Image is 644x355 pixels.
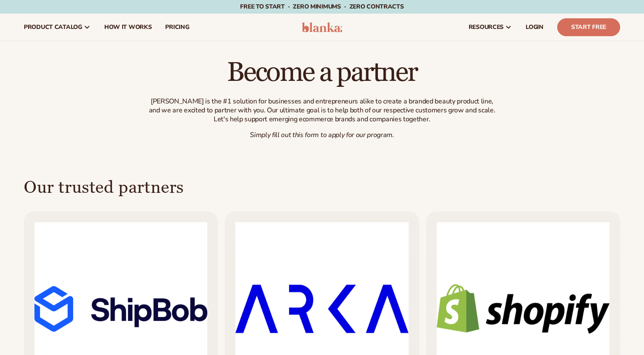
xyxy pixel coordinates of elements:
[24,177,184,199] h2: Our trusted partners
[24,24,82,31] span: product catalog
[146,97,499,123] p: [PERSON_NAME] is the #1 solution for businesses and entrepreneurs alike to create a branded beaut...
[526,24,544,31] span: LOGIN
[146,58,499,87] h1: Become a partner
[240,3,404,11] span: Free to start · ZERO minimums · ZERO contracts
[557,18,620,36] a: Start Free
[97,14,159,41] a: How It Works
[250,130,394,140] em: Simply fill out this form to apply for our program.
[17,14,97,41] a: product catalog
[462,14,519,41] a: resources
[302,22,342,32] img: logo
[519,14,550,41] a: LOGIN
[165,24,189,31] span: pricing
[158,14,196,41] a: pricing
[104,24,152,31] span: How It Works
[469,24,504,31] span: resources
